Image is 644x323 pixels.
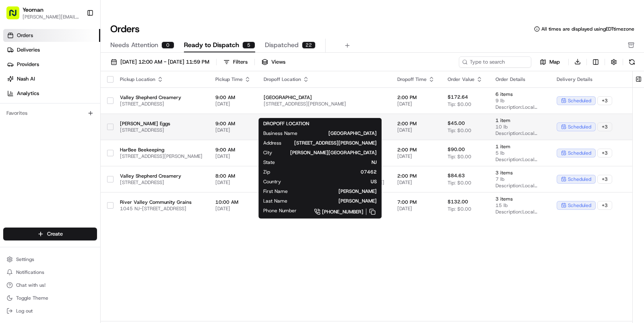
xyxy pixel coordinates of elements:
[263,140,281,146] span: Address
[495,150,544,156] span: 5 lb
[17,46,40,54] span: Deliveries
[397,101,435,107] span: [DATE]
[597,96,612,105] div: + 3
[495,130,544,137] span: Description: Local products for [GEOGRAPHIC_DATA]
[3,228,97,240] button: Create
[23,14,80,20] span: [PERSON_NAME][EMAIL_ADDRESS][DOMAIN_NAME]
[120,153,202,159] span: [STREET_ADDRESS][PERSON_NAME]
[597,201,612,210] div: + 3
[215,120,251,127] span: 9:00 AM
[495,91,544,97] span: 6 items
[568,150,591,156] span: scheduled
[3,305,97,317] button: Log out
[215,76,251,83] div: Pickup Time
[161,41,174,49] div: 0
[215,147,251,153] span: 9:00 AM
[215,101,251,107] span: [DATE]
[448,76,483,83] div: Order Value
[215,94,251,101] span: 9:00 AM
[120,76,202,83] div: Pickup Location
[233,58,248,66] div: Filters
[397,153,435,159] span: [DATE]
[3,29,100,42] a: Orders
[397,76,435,83] div: Dropoff Time
[448,101,471,108] span: Tip: $0.00
[17,61,39,68] span: Providers
[263,169,270,175] span: Zip
[300,198,377,204] span: [PERSON_NAME]
[120,199,202,205] span: River Valley Community Grains
[220,56,251,68] button: Filters
[80,136,97,142] span: Pylon
[263,207,297,214] span: Phone Number
[294,140,377,146] span: [STREET_ADDRESS][PERSON_NAME]
[8,77,23,91] img: 1736555255976-a54dd68f-1ca7-489b-9aae-adbdc363a1c4
[568,202,591,209] span: scheduled
[448,180,471,186] span: Tip: $0.00
[597,149,612,157] div: + 3
[16,308,33,314] span: Log out
[495,170,544,176] span: 3 items
[495,209,544,215] span: Description: Local products for [PERSON_NAME] Coffee Company
[263,130,297,137] span: Business Name
[21,52,133,60] input: Clear
[16,116,62,124] span: Knowledge Base
[322,209,363,215] span: [PHONE_NUMBER]
[17,32,33,39] span: Orders
[302,41,316,49] div: 22
[120,120,202,127] span: [PERSON_NAME] Eggs
[263,159,275,166] span: State
[495,76,544,83] div: Order Details
[397,199,435,205] span: 7:00 PM
[568,176,591,182] span: scheduled
[3,292,97,304] button: Toggle Theme
[495,176,544,182] span: 7 lb
[27,77,132,85] div: Start new chat
[242,41,255,49] div: 5
[120,94,202,101] span: Valley Shepherd Creamery
[8,117,14,124] div: 📗
[271,58,285,66] span: Views
[448,146,465,153] span: $90.00
[264,94,384,101] span: [GEOGRAPHIC_DATA]
[448,172,465,179] span: $84.63
[568,124,591,130] span: scheduled
[535,57,565,67] button: Map
[301,188,377,195] span: [PERSON_NAME]
[3,107,97,120] div: Favorites
[17,75,35,83] span: Nash AI
[397,94,435,101] span: 2:00 PM
[448,206,471,212] span: Tip: $0.00
[110,23,140,35] h1: Orders
[397,179,435,186] span: [DATE]
[626,56,638,68] button: Refresh
[120,127,202,133] span: [STREET_ADDRESS]
[397,120,435,127] span: 2:00 PM
[5,113,65,128] a: 📗Knowledge Base
[397,147,435,153] span: 2:00 PM
[57,136,97,142] a: Powered byPylon
[597,175,612,184] div: + 3
[3,254,97,265] button: Settings
[264,101,384,107] span: [STREET_ADDRESS][PERSON_NAME]
[288,159,377,166] span: NJ
[120,173,202,179] span: Valley Shepherd Creamery
[310,207,377,216] a: [PHONE_NUMBER]
[8,8,24,24] img: Nash
[215,127,251,133] span: [DATE]
[3,72,100,85] a: Nash AI
[3,280,97,291] button: Chat with us!
[448,153,471,160] span: Tip: $0.00
[65,113,132,128] a: 💻API Documentation
[215,199,251,205] span: 10:00 AM
[258,56,289,68] button: Views
[263,178,281,185] span: Country
[16,269,44,275] span: Notifications
[27,85,102,91] div: We're available if you need us!
[3,267,97,278] button: Notifications
[3,43,100,56] a: Deliveries
[448,94,468,100] span: $172.64
[23,6,43,14] span: Yeoman
[448,127,471,134] span: Tip: $0.00
[110,40,158,50] span: Needs Attention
